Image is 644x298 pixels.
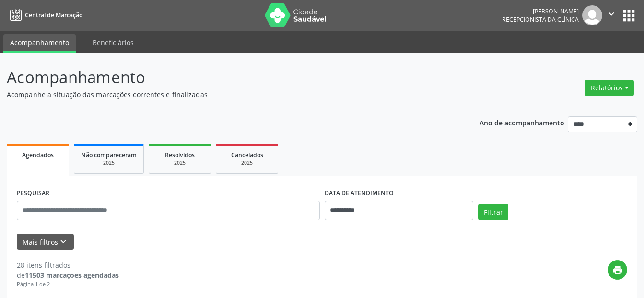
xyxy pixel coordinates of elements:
[502,7,579,15] div: [PERSON_NAME]
[480,116,564,128] p: Ano de acompanhamento
[17,234,74,250] button: Mais filtroskeyboard_arrow_down
[608,260,627,280] button: print
[478,204,508,220] button: Filtrar
[231,151,263,159] span: Cancelados
[223,160,271,167] div: 2025
[7,89,448,99] p: Acompanhe a situação das marcações correntes e finalizadas
[602,5,621,25] button: 
[606,9,617,19] i: 
[22,151,54,159] span: Agendados
[17,270,119,280] div: de
[17,280,119,288] div: Página 1 de 2
[17,186,49,201] label: PESQUISAR
[3,34,76,53] a: Acompanhamento
[7,65,448,89] p: Acompanhamento
[502,15,579,24] span: Recepcionista da clínica
[86,34,141,51] a: Beneficiários
[58,236,69,247] i: keyboard_arrow_down
[25,271,119,280] strong: 11503 marcações agendadas
[582,5,602,25] img: img
[156,160,204,167] div: 2025
[81,160,137,167] div: 2025
[81,151,137,159] span: Não compareceram
[25,11,82,19] span: Central de Marcação
[7,7,82,23] a: Central de Marcação
[585,80,634,96] button: Relatórios
[165,151,195,159] span: Resolvidos
[325,186,394,201] label: DATA DE ATENDIMENTO
[612,265,623,275] i: print
[621,7,637,24] button: apps
[17,260,119,270] div: 28 itens filtrados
